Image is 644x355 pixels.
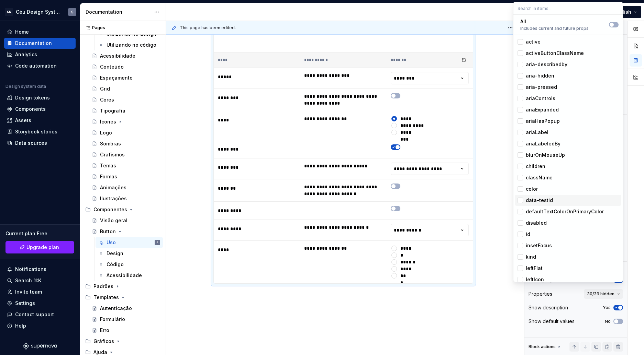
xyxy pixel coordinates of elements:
[107,250,123,257] div: Design
[4,104,76,115] a: Components
[526,38,541,45] div: active
[86,9,151,15] div: Documentation
[15,266,46,273] div: Notifications
[529,291,552,297] div: Properties
[4,320,76,331] button: Help
[4,60,76,71] a: Code automation
[100,162,116,169] div: Temas
[15,300,35,307] div: Settings
[4,26,76,37] a: Home
[526,276,544,283] div: leftIcon
[526,231,530,238] div: id
[96,270,163,281] a: Acessibilidade
[82,25,105,31] div: Pages
[107,239,116,246] div: Uso
[605,319,611,324] label: No
[4,115,76,126] a: Assets
[82,204,163,215] div: Componentes
[100,52,135,59] div: Acessibilidade
[89,116,163,127] a: Ícones
[4,49,76,60] a: Analytics
[513,2,623,14] input: Search in items...
[96,259,163,270] a: Código
[15,117,31,124] div: Assets
[100,107,125,114] div: Tipografia
[100,316,125,323] div: Formulário
[526,220,547,226] div: disabled
[15,311,54,318] div: Contact support
[15,51,37,58] div: Analytics
[89,314,163,325] a: Formulário
[1,4,78,19] button: SNCéu Design SystemS
[529,318,575,325] div: Show default values
[100,74,133,81] div: Espaçamento
[526,197,553,204] div: data-testid
[529,342,562,352] div: Block actions
[100,173,117,180] div: Formas
[526,174,553,181] div: className
[89,149,163,160] a: Grafismos
[526,84,557,91] div: aria-pressed
[89,182,163,193] a: Animações
[26,244,59,251] span: Upgrade plan
[89,61,163,72] a: Conteúdo
[526,253,536,260] div: kind
[100,327,109,334] div: Erro
[15,106,46,113] div: Components
[107,272,142,279] div: Acessibilidade
[526,129,548,136] div: ariaLabel
[100,63,124,70] div: Conteúdo
[82,292,163,303] div: Templates
[16,9,60,15] div: Céu Design System
[15,94,50,101] div: Design tokens
[5,8,13,16] div: SN
[529,304,568,311] div: Show description
[526,186,538,192] div: color
[89,303,163,314] a: Autenticação
[89,72,163,83] a: Espaçamento
[89,105,163,116] a: Tipografia
[15,128,57,135] div: Storybook stories
[526,61,567,68] div: aria-describedby
[526,163,545,170] div: children
[107,261,124,268] div: Código
[526,118,560,125] div: ariaHasPopup
[100,85,110,92] div: Grid
[93,338,114,345] div: Gráficos
[89,193,163,204] a: Ilustrações
[89,127,163,138] a: Logo
[526,72,554,79] div: aria-hidden
[4,286,76,297] a: Invite team
[89,160,163,171] a: Temas
[107,42,156,48] div: Utilizando no código
[93,206,127,213] div: Componentes
[4,298,76,309] a: Settings
[15,277,41,284] div: Search ⌘K
[526,265,543,272] div: leftFlat
[89,138,163,149] a: Sombras
[89,226,163,237] a: Button
[603,305,611,310] label: Yes
[513,15,623,282] div: Search in items...
[15,62,57,69] div: Code automation
[4,38,76,49] a: Documentation
[526,152,565,158] div: blurOnMouseUp
[520,18,589,25] div: All
[100,151,125,158] div: Grafismos
[100,129,112,136] div: Logo
[5,84,46,89] div: Design system data
[71,9,74,15] div: S
[529,344,556,350] div: Block actions
[587,291,614,297] span: 30/39 hidden
[526,95,555,102] div: ariaControls
[89,50,163,61] a: Acessibilidade
[526,140,560,147] div: ariaLabeledBy
[23,343,57,350] svg: Supernova Logo
[156,239,158,246] div: S
[100,184,126,191] div: Animações
[93,294,119,301] div: Templates
[15,28,29,35] div: Home
[89,171,163,182] a: Formas
[93,283,113,290] div: Padrões
[96,237,163,248] a: UsoS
